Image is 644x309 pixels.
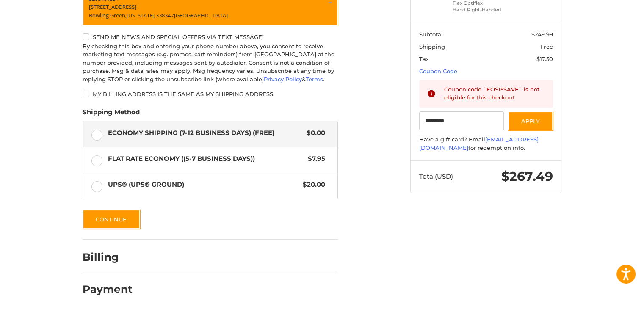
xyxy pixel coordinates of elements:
span: $267.49 [501,168,553,184]
legend: Shipping Method [83,108,140,121]
span: $20.00 [299,180,325,190]
label: Send me news and special offers via text message* [83,33,338,40]
h2: Payment [83,283,133,296]
div: Have a gift card? Email for redemption info. [419,135,553,152]
span: [STREET_ADDRESS] [89,3,136,11]
a: Privacy Policy [264,76,302,83]
span: $249.99 [531,31,553,38]
span: UPS® (UPS® Ground) [108,180,299,190]
li: Hand Right-Handed [453,6,517,14]
h2: Billing [83,251,132,264]
span: Bowling Green, [89,11,127,19]
button: Continue [83,210,140,229]
span: Total (USD) [419,172,453,180]
span: Economy Shipping (7-12 Business Days) (Free) [108,128,303,138]
a: [EMAIL_ADDRESS][DOMAIN_NAME] [419,136,539,151]
span: $17.50 [536,55,553,62]
span: Flat Rate Economy ((5-7 Business Days)) [108,154,304,164]
span: $0.00 [302,128,325,138]
a: Terms [306,76,323,83]
input: Gift Certificate or Coupon Code [419,111,504,130]
div: Coupon code `EOS15SAVE` is not eligible for this checkout [444,86,545,102]
button: Apply [508,111,553,130]
a: Coupon Code [419,68,457,74]
span: [GEOGRAPHIC_DATA] [174,11,228,19]
span: 33834 / [156,11,174,19]
label: My billing address is the same as my shipping address. [83,91,338,97]
div: By checking this box and entering your phone number above, you consent to receive marketing text ... [83,42,338,84]
span: Free [541,43,553,50]
span: Tax [419,55,429,62]
span: Subtotal [419,31,443,38]
span: $7.95 [304,154,325,164]
span: [US_STATE], [127,11,156,19]
span: Shipping [419,43,445,50]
